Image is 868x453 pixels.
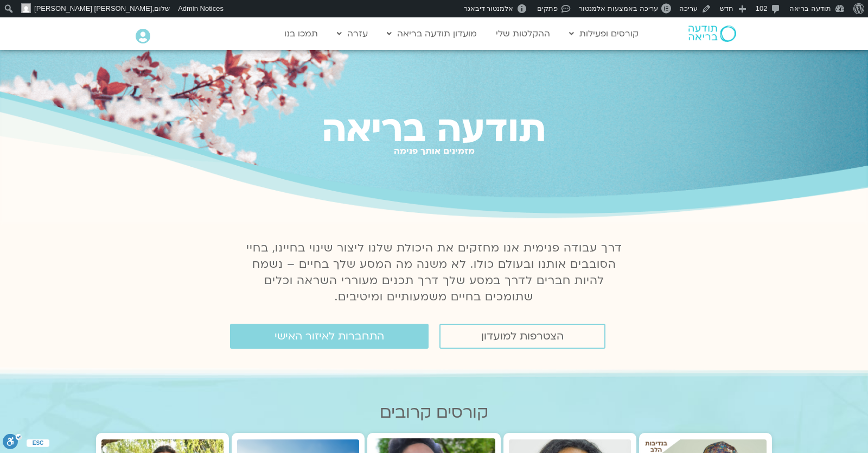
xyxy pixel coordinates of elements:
[96,403,772,422] h2: קורסים קרובים
[240,240,628,305] p: דרך עבודה פנימית אנו מחזקים את היכולת שלנו ליצור שינוי בחיינו, בחיי הסובבים אותנו ובעולם כולו. לא...
[490,23,556,44] a: ההקלטות שלי
[481,330,564,342] span: הצטרפות למועדון
[279,23,323,44] a: תמכו בנו
[579,4,658,12] span: עריכה באמצעות אלמנטור
[230,324,429,349] a: התחברות לאיזור האישי
[34,4,152,12] span: [PERSON_NAME] [PERSON_NAME]
[275,330,384,342] span: התחברות לאיזור האישי
[439,324,605,349] a: הצטרפות למועדון
[688,26,736,42] img: תודעה בריאה
[331,23,373,44] a: עזרה
[381,23,482,44] a: מועדון תודעה בריאה
[564,23,644,44] a: קורסים ופעילות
